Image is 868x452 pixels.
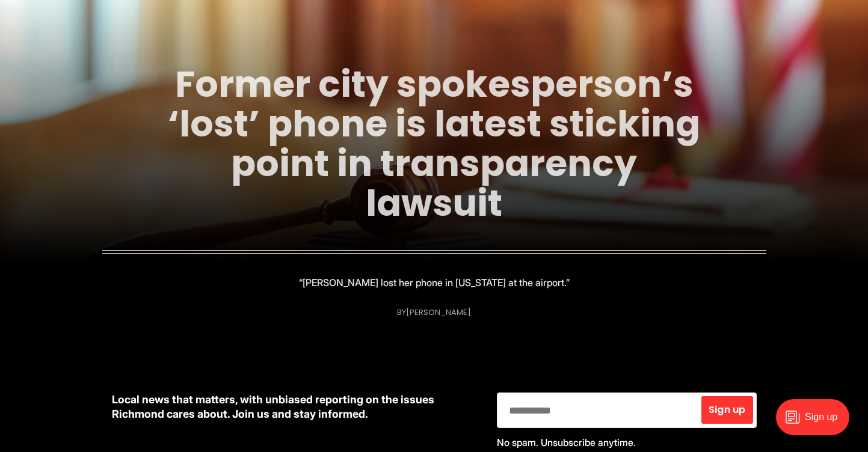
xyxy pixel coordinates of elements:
p: Local news that matters, with unbiased reporting on the issues Richmond cares about. Join us and ... [112,392,478,421]
a: Former city spokesperson’s ‘lost’ phone is latest sticking point in transparency lawsuit [168,59,700,228]
button: Sign up [701,396,753,424]
iframe: portal-trigger [766,393,868,452]
a: [PERSON_NAME] [406,307,471,318]
p: “[PERSON_NAME] lost her phone in [US_STATE] at the airport.” [299,274,570,291]
span: No spam. Unsubscribe anytime. [497,436,636,448]
span: Sign up [709,405,745,415]
div: By [397,308,471,317]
